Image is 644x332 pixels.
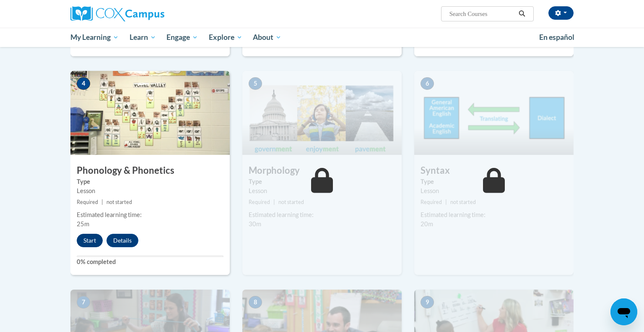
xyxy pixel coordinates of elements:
[77,199,98,205] span: Required
[77,77,90,90] span: 4
[249,186,395,196] div: Lesson
[58,28,586,47] div: Main menu
[242,164,402,177] h3: Morphology
[106,199,132,205] span: not started
[77,220,89,227] span: 25m
[449,9,516,19] input: Search Courses
[273,199,275,205] span: |
[77,210,223,220] div: Estimated learning time:
[166,32,198,42] span: Engage
[77,186,223,196] div: Lesson
[70,32,119,42] span: My Learning
[421,296,434,308] span: 9
[124,28,161,47] a: Learn
[242,71,402,155] img: Course Image
[70,6,230,21] a: Cox Campus
[421,199,442,205] span: Required
[77,257,223,267] label: 0% completed
[249,220,261,227] span: 30m
[77,296,90,308] span: 7
[249,296,262,308] span: 8
[421,186,567,196] div: Lesson
[421,220,433,227] span: 20m
[70,164,230,177] h3: Phonology & Phonetics
[414,71,574,155] img: Course Image
[65,28,124,47] a: My Learning
[249,177,395,186] label: Type
[70,71,230,155] img: Course Image
[249,77,262,90] span: 5
[77,177,223,186] label: Type
[421,210,567,220] div: Estimated learning time:
[209,32,242,42] span: Explore
[278,199,304,205] span: not started
[101,199,103,205] span: |
[421,77,434,90] span: 6
[445,199,447,205] span: |
[548,6,574,20] button: Account Settings
[249,210,395,220] div: Estimated learning time:
[248,28,287,47] a: About
[450,199,476,205] span: not started
[534,29,580,46] a: En español
[130,32,156,42] span: Learn
[414,164,574,177] h3: Syntax
[421,177,567,186] label: Type
[516,9,528,19] button: Search
[249,199,270,205] span: Required
[610,298,637,325] iframe: Button to launch messaging window
[77,234,103,247] button: Start
[539,33,574,42] span: En español
[70,6,164,21] img: Cox Campus
[161,28,203,47] a: Engage
[203,28,248,47] a: Explore
[106,234,138,247] button: Details
[253,32,281,42] span: About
